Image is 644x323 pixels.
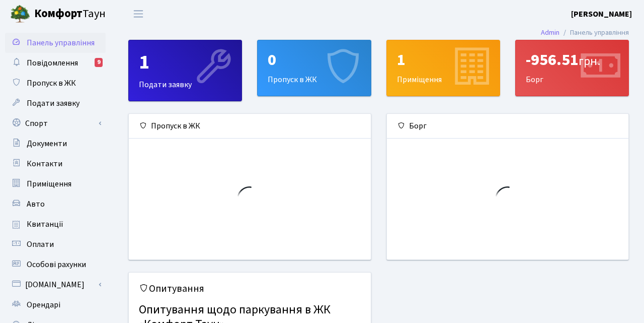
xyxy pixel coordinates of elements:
[27,37,95,48] span: Панель управління
[257,40,371,96] a: 0Пропуск в ЖК
[128,40,242,101] a: 1Подати заявку
[526,22,644,43] nav: breadcrumb
[571,9,632,20] b: [PERSON_NAME]
[541,27,559,38] a: Admin
[10,4,30,24] img: logo.png
[5,214,106,234] a: Квитанції
[27,299,60,310] span: Орендарі
[5,234,106,254] a: Оплати
[27,158,62,169] span: Контакти
[571,8,632,20] a: [PERSON_NAME]
[5,174,106,194] a: Приміщення
[5,134,106,154] a: Документи
[387,40,500,96] div: Приміщення
[34,6,106,23] span: Таун
[386,40,500,96] a: 1Приміщення
[5,295,106,315] a: Орендарі
[268,50,360,70] div: 0
[129,114,371,139] div: Пропуск в ЖК
[5,33,106,53] a: Панель управління
[27,178,71,189] span: Приміщення
[27,138,67,149] span: Документи
[27,239,54,250] span: Оплати
[27,57,78,69] span: Повідомлення
[526,50,618,70] div: -956.51
[5,154,106,174] a: Контакти
[27,199,45,210] span: Авто
[27,259,86,270] span: Особові рахунки
[5,254,106,275] a: Особові рахунки
[559,27,629,38] li: Панель управління
[34,6,83,22] b: Комфорт
[5,73,106,93] a: Пропуск в ЖК
[5,113,106,134] a: Спорт
[387,114,629,139] div: Борг
[27,98,79,109] span: Подати заявку
[258,40,370,96] div: Пропуск в ЖК
[27,78,76,89] span: Пропуск в ЖК
[397,50,490,70] div: 1
[139,50,231,75] div: 1
[5,194,106,214] a: Авто
[27,219,63,230] span: Квитанції
[139,283,361,295] h5: Опитування
[95,58,103,67] div: 9
[5,53,106,73] a: Повідомлення9
[5,275,106,295] a: [DOMAIN_NAME]
[5,93,106,113] a: Подати заявку
[516,40,628,96] div: Борг
[129,40,242,101] div: Подати заявку
[126,6,151,22] button: Переключити навігацію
